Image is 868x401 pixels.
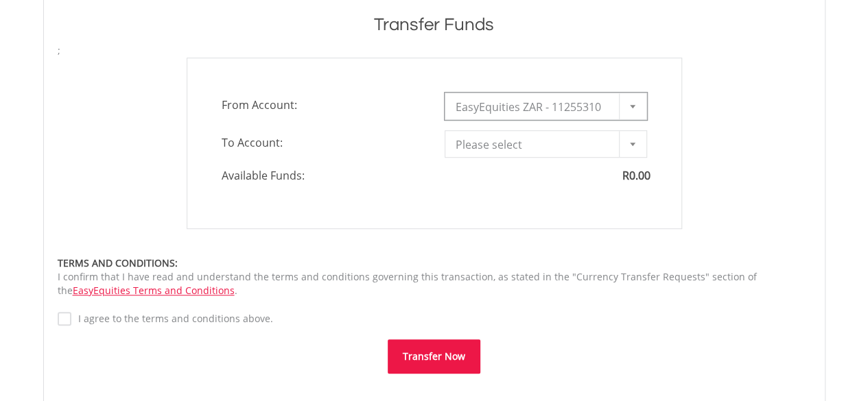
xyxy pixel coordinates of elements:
span: From Account: [211,93,434,117]
span: EasyEquities ZAR - 11255310 [456,93,615,121]
span: R0.00 [622,168,650,183]
label: I agree to the terms and conditions above. [71,312,273,326]
h1: Transfer Funds [58,12,811,37]
button: Transfer Now [388,339,480,374]
span: Available Funds: [211,168,434,184]
div: TERMS AND CONDITIONS: [58,256,811,270]
span: To Account: [211,130,434,155]
form: ; [58,44,811,374]
div: I confirm that I have read and understand the terms and conditions governing this transaction, as... [58,256,811,297]
a: EasyEquities Terms and Conditions [73,284,235,297]
span: Please select [456,131,615,158]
